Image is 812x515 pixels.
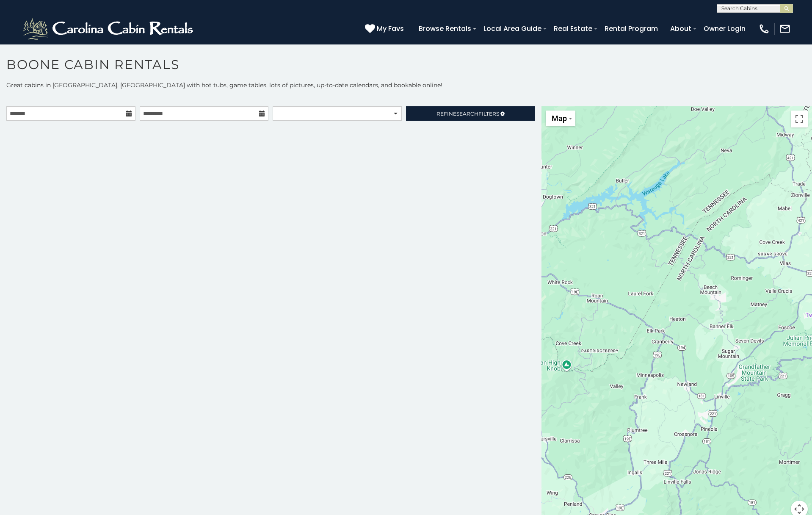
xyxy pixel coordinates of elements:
[365,23,406,34] a: My Favs
[406,106,535,121] a: RefineSearchFilters
[479,21,546,36] a: Local Area Guide
[456,111,478,117] span: Search
[600,21,662,36] a: Rental Program
[550,21,597,36] a: Real Estate
[377,23,404,34] span: My Favs
[21,16,197,42] img: White-1-2.png
[758,23,770,35] img: phone-regular-white.png
[546,111,575,126] button: Change map style
[791,111,808,127] button: Toggle fullscreen view
[666,21,696,36] a: About
[779,23,791,35] img: mail-regular-white.png
[414,21,475,36] a: Browse Rentals
[436,111,499,117] span: Refine Filters
[699,21,750,36] a: Owner Login
[552,114,567,123] span: Map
